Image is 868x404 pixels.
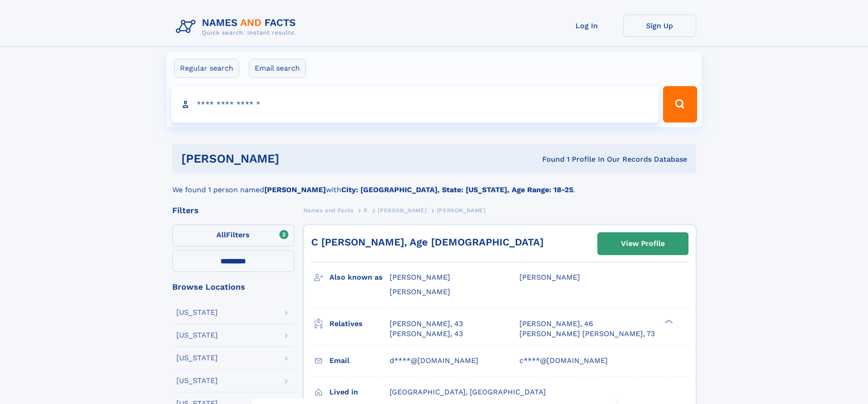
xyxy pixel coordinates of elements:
[264,185,326,194] b: [PERSON_NAME]
[174,59,239,78] label: Regular search
[341,185,573,194] b: City: [GEOGRAPHIC_DATA], State: [US_STATE], Age Range: 18-25
[550,15,623,37] a: Log In
[437,207,486,214] span: [PERSON_NAME]
[329,316,390,332] h3: Relatives
[519,319,593,329] a: [PERSON_NAME], 46
[411,154,687,164] div: Found 1 Profile In Our Records Database
[172,206,294,215] div: Filters
[172,225,294,246] label: Filters
[519,329,655,339] a: [PERSON_NAME] [PERSON_NAME], 73
[172,283,294,291] div: Browse Locations
[364,207,368,214] span: R
[390,329,463,339] a: [PERSON_NAME], 43
[171,86,659,123] input: search input
[378,207,426,214] span: [PERSON_NAME]
[663,318,673,324] div: ❯
[249,59,306,78] label: Email search
[172,174,696,195] div: We found 1 person named with .
[329,384,390,400] h3: Lived in
[181,153,411,164] h1: [PERSON_NAME]
[623,15,696,37] a: Sign Up
[364,205,368,216] a: R
[598,233,688,255] a: View Profile
[216,230,226,239] span: All
[303,205,354,216] a: Names and Facts
[176,332,218,339] div: [US_STATE]
[390,388,546,396] span: [GEOGRAPHIC_DATA], [GEOGRAPHIC_DATA]
[378,205,426,216] a: [PERSON_NAME]
[311,236,544,248] a: C [PERSON_NAME], Age [DEMOGRAPHIC_DATA]
[390,287,450,296] span: [PERSON_NAME]
[329,353,390,368] h3: Email
[176,309,218,316] div: [US_STATE]
[176,377,218,384] div: [US_STATE]
[519,273,580,281] span: [PERSON_NAME]
[390,319,463,329] a: [PERSON_NAME], 43
[176,354,218,362] div: [US_STATE]
[621,233,665,254] div: View Profile
[329,270,390,285] h3: Also known as
[172,15,303,39] img: Logo Names and Facts
[663,86,697,123] button: Search Button
[390,273,450,281] span: [PERSON_NAME]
